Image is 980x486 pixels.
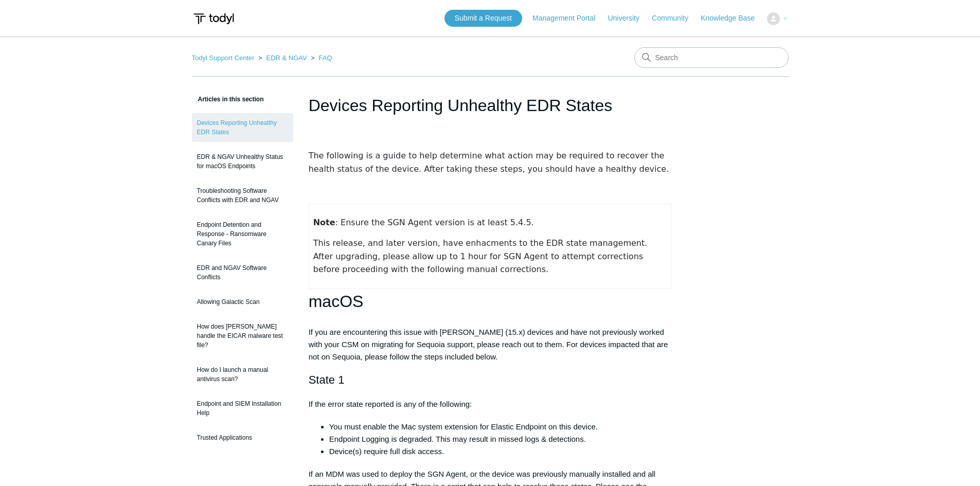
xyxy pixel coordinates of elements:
li: You must enable the Mac system extension for Elastic Endpoint on this device. [329,421,672,433]
input: Search [634,47,789,68]
a: Troubleshooting Software Conflicts with EDR and NGAV [192,181,293,210]
h1: Devices Reporting Unhealthy EDR States [309,93,672,118]
span: This release, and later version, have enhacments to the EDR state management. After upgrading, pl... [313,238,650,274]
a: Community [652,13,699,24]
li: EDR & NGAV [256,54,309,62]
a: Management Portal [532,13,605,24]
p: If the error state reported is any of the following: [309,398,672,410]
span: Articles in this section [192,96,264,103]
a: Endpoint and SIEM Installation Help [192,394,293,423]
h2: State 1 [309,371,672,389]
h1: macOS [309,289,672,315]
li: Todyl Support Center [192,54,257,62]
li: Endpoint Logging is degraded. This may result in missed logs & detections. [329,433,672,445]
a: Endpoint Detention and Response - Ransomware Canary Files [192,215,293,253]
li: FAQ [309,54,332,62]
p: If you are encountering this issue with [PERSON_NAME] (15.x) devices and have not previously work... [309,326,672,363]
img: Todyl Support Center Help Center home page [192,9,236,28]
span: The following is a guide to help determine what action may be required to recover the health stat... [309,151,669,174]
a: EDR & NGAV [266,54,307,62]
a: Allowing Galactic Scan [192,292,293,312]
a: How do I launch a manual antivirus scan? [192,360,293,389]
a: EDR & NGAV Unhealthy Status for macOS Endpoints [192,147,293,176]
a: Submit a Request [444,10,522,27]
a: Knowledge Base [701,13,765,24]
a: Devices Reporting Unhealthy EDR States [192,113,293,142]
a: FAQ [319,54,332,62]
li: Device(s) require full disk access. [329,445,672,458]
a: How does [PERSON_NAME] handle the EICAR malware test file? [192,317,293,355]
strong: Note [313,218,335,227]
a: Trusted Applications [192,428,293,447]
a: University [608,13,649,24]
a: Todyl Support Center [192,54,255,62]
a: EDR and NGAV Software Conflicts [192,258,293,287]
span: : Ensure the SGN Agent version is at least 5.4.5. [313,218,534,227]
